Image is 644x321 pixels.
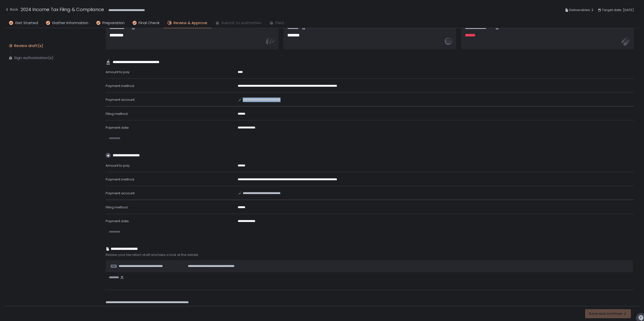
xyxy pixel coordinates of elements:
[221,20,261,26] span: Submit to Authorities
[275,20,284,26] span: Filed
[106,97,135,102] span: Payment account
[106,253,634,257] span: Review your tax return draft and take a look at the details
[106,70,130,74] span: Amount to pay
[106,191,135,196] span: Payment account
[5,7,18,13] div: Back
[14,55,54,60] div: Sign authorization(s)
[139,20,159,26] span: Final Check
[106,83,134,88] span: Payment method
[14,43,43,48] div: Review draft(s)
[106,163,130,168] span: Amount to pay
[569,7,593,13] span: Deliverables: 2
[106,205,128,210] span: Filing method
[52,20,88,26] span: Gather Information
[21,6,104,13] h1: 2024 Income Tax Filing & Compliance
[102,20,125,26] span: Preparation
[5,6,18,14] button: Back
[602,7,634,13] span: Target date: [DATE]
[106,125,129,130] span: Payment date
[15,20,38,26] span: Get Started
[106,177,134,182] span: Payment method
[106,219,129,223] span: Payment date
[174,20,207,26] span: Review & Approve
[106,111,128,116] span: Filing method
